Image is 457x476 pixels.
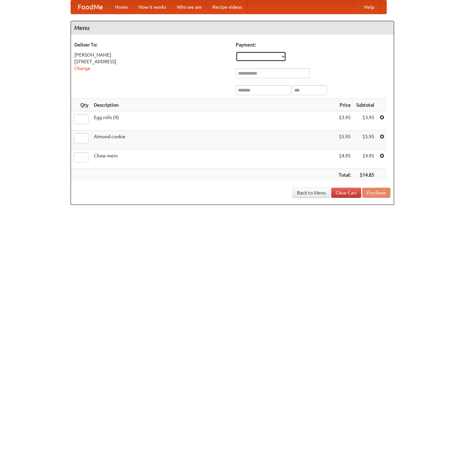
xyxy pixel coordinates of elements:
td: $3.95 [353,111,377,131]
a: Help [359,0,380,14]
th: $14.85 [353,169,377,181]
div: [STREET_ADDRESS] [74,58,229,65]
a: Recipe videos [207,0,247,14]
a: Home [110,0,133,14]
h4: Menu [71,21,394,35]
td: $3.95 [336,111,353,131]
th: Description [91,99,336,111]
a: How it works [133,0,172,14]
a: Back to Menu [293,188,330,198]
div: [PERSON_NAME] [74,51,229,58]
td: $4.95 [353,150,377,169]
a: FoodMe [71,0,110,14]
th: Subtotal [353,99,377,111]
h5: Deliver To: [74,41,229,48]
button: Purchase [362,188,390,198]
a: Who we are [172,0,207,14]
td: Egg rolls (4) [91,111,336,131]
a: Change [74,66,90,71]
td: $5.95 [336,131,353,150]
td: $5.95 [353,131,377,150]
h5: Payment: [236,41,390,48]
td: Chow mein [91,150,336,169]
td: $4.95 [336,150,353,169]
th: Price [336,99,353,111]
th: Total: [336,169,353,181]
td: Almond cookie [91,131,336,150]
a: Clear Cart [331,188,361,198]
th: Qty [71,99,91,111]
